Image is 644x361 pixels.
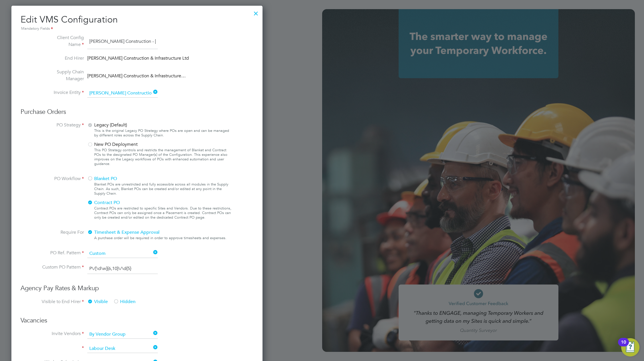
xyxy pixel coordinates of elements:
[87,344,158,353] input: Search for...
[87,330,158,339] input: Select one
[94,206,233,220] div: Contract POs are restricted to specific Sites and Vendors. Due to these restrictions, Contract PO...
[87,176,117,181] span: Blanket PO
[21,14,253,32] h2: Edit VMS Configuration
[41,175,84,222] label: PO Workflow
[87,299,108,304] span: Visible
[113,299,136,304] span: Hidden
[41,122,84,168] label: PO Strategy
[21,108,253,116] h3: Purchase Orders
[621,338,639,356] button: Open Resource Center, 10 new notifications
[87,142,138,147] span: New PO Deployment
[94,128,233,138] div: This is the original Legacy PO Strategy where POs are open and can be managed by different roles ...
[94,148,233,166] div: This PO Strategy controls and restricts the management of Blanket and Contract POs to the designa...
[621,342,626,350] div: 10
[87,55,189,63] span: [PERSON_NAME] Construction & Infrastructure Ltd
[21,284,253,293] h3: Agency Pay Rates & Markup
[41,298,84,305] label: Visible to End Hirer
[41,264,84,273] label: Custom PO Pattern
[41,229,84,243] label: Require For
[41,249,84,257] label: PO Ref. Pattern
[87,72,186,79] span: [PERSON_NAME] Construction & Infrastructure…
[21,316,253,325] h3: Vacancies
[41,68,84,82] label: Supply Chain Manager
[94,182,233,196] div: Blanket POs are unrestricted and fully accessible across all modules in the Supply Chain. As such...
[21,26,253,32] div: Mandatory Fields
[41,89,84,96] label: Invoice Entity
[87,89,158,98] input: Search for...
[87,249,158,258] input: Select one
[94,236,233,240] div: A purchase order will be required in order to approve timesheets and expenses.
[87,122,127,128] span: Legacy (Default)
[87,229,160,235] span: Timesheet & Expense Approval
[87,200,120,205] span: Contract PO
[41,330,84,338] label: Invite Vendors
[41,55,84,62] label: End Hirer
[41,34,84,48] label: Client Config Name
